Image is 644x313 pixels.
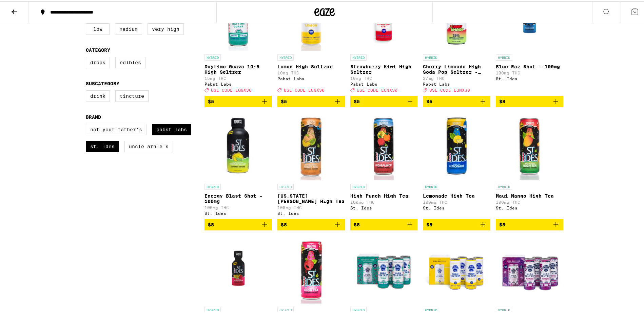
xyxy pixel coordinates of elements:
p: [US_STATE][PERSON_NAME] High Tea [277,192,345,203]
p: 100mg THC [204,204,272,208]
p: HYBRID [204,53,221,59]
a: Open page for Lemonade High Tea from St. Ides [423,111,490,218]
p: HYBRID [277,53,294,59]
label: Medium [115,22,142,33]
legend: Subcategory [86,80,119,85]
p: HYBRID [350,306,367,312]
img: St. Ides - Wild Raspberry High Tea [277,234,345,302]
button: Add to bag [496,94,563,106]
div: Pabst Labs [277,75,345,80]
p: 10mg THC [277,69,345,74]
div: St. Ides [496,204,563,209]
legend: Category [86,46,110,51]
span: USE CODE EQNX30 [284,87,325,91]
button: Add to bag [423,94,490,106]
img: St. Ides - Maui Mango High Tea [496,111,563,179]
label: Pabst Labs [152,122,191,134]
p: Blue Raz Shot - 100mg [496,63,563,68]
img: St. Ides - Georgia Peach High Tea [277,111,345,179]
legend: Brand [86,113,101,118]
span: $8 [354,221,360,226]
p: HYBRID [496,306,512,312]
label: Low [86,22,110,33]
span: $8 [426,221,432,226]
div: Pabst Labs [204,81,272,85]
p: 100mg THC [496,199,563,203]
button: Add to bag [204,218,272,229]
button: Add to bag [350,218,418,229]
button: Add to bag [423,218,490,229]
div: St. Ides [277,210,345,214]
div: Pabst Labs [350,81,418,85]
a: Open page for Maui Mango High Tea from St. Ides [496,111,563,218]
p: Strawberry Kiwi High Seltzer [350,63,418,73]
p: 100mg THC [423,199,490,203]
img: St. Ides - Energy Blast Shot - 100mg [204,111,272,179]
p: HYBRID [423,53,439,59]
span: USE CODE EQNX30 [211,87,252,91]
p: High Punch High Tea [350,192,418,197]
p: HYBRID [423,182,439,188]
label: Drink [86,89,110,100]
label: Uncle Arnie's [124,139,173,151]
label: St. Ides [86,139,119,151]
div: St. Ides [350,204,418,209]
button: Add to bag [277,218,345,229]
span: $8 [281,221,287,226]
label: Drops [86,55,110,67]
p: HYBRID [204,306,221,312]
div: St. Ides [423,204,490,209]
button: Add to bag [496,218,563,229]
p: 15mg THC [204,75,272,79]
p: 10mg THC [350,75,418,79]
button: Add to bag [204,94,272,106]
p: Energy Blast Shot - 100mg [204,192,272,203]
p: 100mg THC [496,69,563,74]
p: HYBRID [350,182,367,188]
p: Cherry Limeade High Soda Pop Seltzer - 25mg [423,63,490,73]
span: $5 [208,97,214,103]
img: Pabst Labs - Lemon High Seltzer - 4-Pack [423,234,490,302]
p: 100mg THC [277,204,345,208]
p: HYBRID [204,182,221,188]
p: HYBRID [277,306,294,312]
p: Maui Mango High Tea [496,192,563,197]
div: Pabst Labs [423,81,490,85]
span: $8 [208,221,214,226]
p: 100mg THC [350,199,418,203]
p: Daytime Guava 10:5 High Seltzer [204,63,272,73]
div: St. Ides [496,75,563,80]
img: St. Ides - Strawberry Lemonade Shot - 100mg [204,234,272,302]
p: 27mg THC [423,75,490,79]
p: HYBRID [423,306,439,312]
img: St. Ides - Lemonade High Tea [423,111,490,179]
p: Lemonade High Tea [423,192,490,197]
span: $8 [499,221,505,226]
a: Open page for Georgia Peach High Tea from St. Ides [277,111,345,218]
label: Edibles [115,55,145,67]
img: Pabst Labs - Midnight Berries High Seltzer - 4-pack [496,234,563,302]
span: USE CODE EQNX30 [357,87,397,91]
img: Pabst Labs - Daytime Guava High Seltzer - 4-pack [350,234,418,302]
label: Tincture [115,89,149,100]
p: HYBRID [496,53,512,59]
img: St. Ides - High Punch High Tea [350,111,418,179]
span: $5 [354,97,360,103]
p: HYBRID [496,182,512,188]
p: HYBRID [277,182,294,188]
span: USE CODE EQNX30 [429,87,470,91]
button: Add to bag [350,94,418,106]
button: Add to bag [277,94,345,106]
span: $6 [426,97,432,103]
span: Hi. Need any help? [4,5,49,10]
span: $8 [499,97,505,103]
a: Open page for High Punch High Tea from St. Ides [350,111,418,218]
div: St. Ides [204,210,272,214]
span: $5 [281,97,287,103]
label: Very High [148,22,184,33]
p: HYBRID [350,53,367,59]
p: Lemon High Seltzer [277,63,345,68]
label: Not Your Father's [86,122,147,134]
a: Open page for Energy Blast Shot - 100mg from St. Ides [204,111,272,218]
